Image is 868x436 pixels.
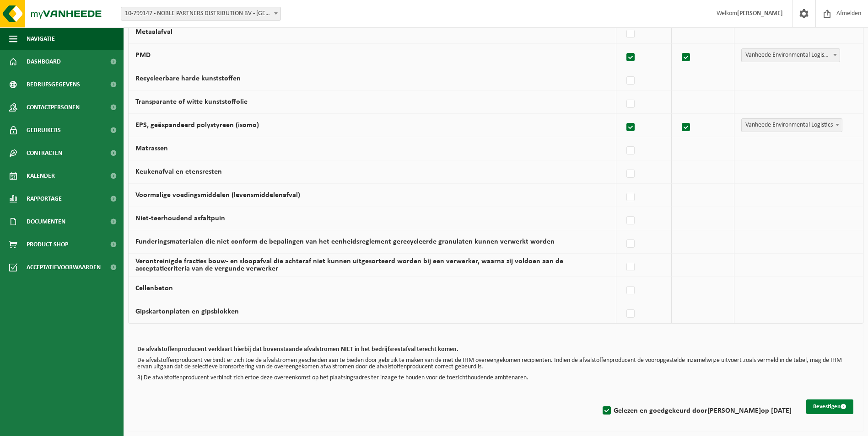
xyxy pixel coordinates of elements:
[742,119,842,132] span: Vanheede Environmental Logistics
[27,210,65,233] span: Documenten
[27,119,61,142] span: Gebruikers
[135,191,300,199] label: Voormalige voedingsmiddelen (levensmiddelenafval)
[135,98,248,106] label: Transparante of witte kunststoffolie
[135,52,151,59] label: PMD
[135,75,241,82] label: Recycleerbare harde kunststoffen
[27,50,61,73] span: Dashboard
[135,168,222,175] label: Keukenafval en etensresten
[27,233,68,256] span: Product Shop
[135,258,563,272] label: Verontreinigde fracties bouw- en sloopafval die achteraf niet kunnen uitgesorteerd worden bij een...
[806,399,853,414] button: Bevestigen
[121,7,280,20] span: 10-799147 - NOBLE PARTNERS DISTRIBUTION BV - ETTERBEEK
[737,10,783,17] strong: [PERSON_NAME]
[707,407,761,415] strong: [PERSON_NAME]
[27,256,101,279] span: Acceptatievoorwaarden
[27,187,62,210] span: Rapportage
[27,27,55,50] span: Navigatie
[135,308,239,315] label: Gipskartonplaten en gipsblokken
[741,118,842,132] span: Vanheede Environmental Logistics
[742,49,840,62] span: Vanheede Environmental Logistics
[27,142,62,165] span: Contracten
[121,7,281,21] span: 10-799147 - NOBLE PARTNERS DISTRIBUTION BV - ETTERBEEK
[27,165,55,187] span: Kalender
[137,346,458,353] b: De afvalstoffenproducent verklaart hierbij dat bovenstaande afvalstromen NIET in het bedrijfsrest...
[601,404,792,418] label: Gelezen en goedgekeurd door op [DATE]
[135,28,173,36] label: Metaalafval
[135,122,259,129] label: EPS, geëxpandeerd polystyreen (isomo)
[27,96,80,119] span: Contactpersonen
[137,375,854,381] p: 3) De afvalstoffenproducent verbindt zich ertoe deze overeenkomst op het plaatsingsadres ter inza...
[135,215,225,222] label: Niet-teerhoudend asfaltpuin
[135,145,168,152] label: Matrassen
[137,357,854,370] p: De afvalstoffenproducent verbindt er zich toe de afvalstromen gescheiden aan te bieden door gebru...
[741,48,840,62] span: Vanheede Environmental Logistics
[135,238,555,245] label: Funderingsmaterialen die niet conform de bepalingen van het eenheidsreglement gerecycleerde granu...
[135,285,173,292] label: Cellenbeton
[27,73,80,96] span: Bedrijfsgegevens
